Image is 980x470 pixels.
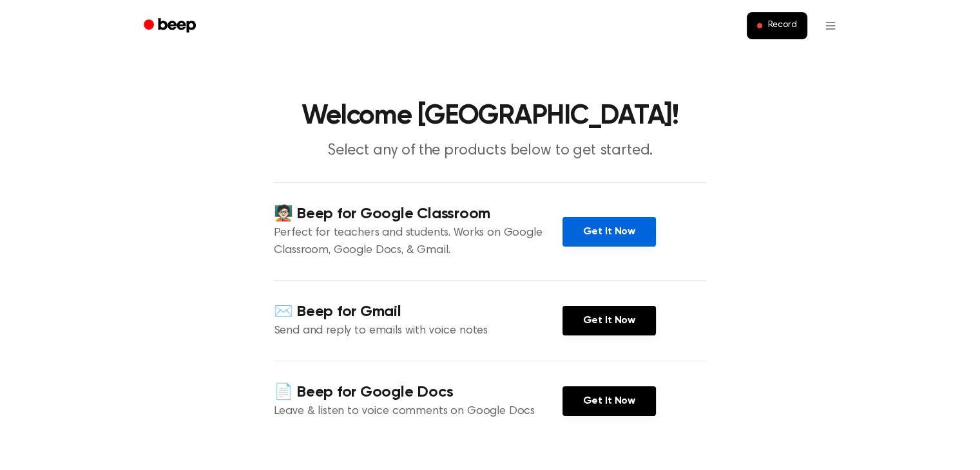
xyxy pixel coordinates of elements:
h1: Welcome [GEOGRAPHIC_DATA]! [160,103,820,130]
button: Record [747,12,807,39]
span: Record [767,20,796,32]
a: Beep [135,14,207,39]
p: Send and reply to emails with voice notes [274,323,562,340]
p: Perfect for teachers and students. Works on Google Classroom, Google Docs, & Gmail. [274,225,562,259]
h4: 🧑🏻‍🏫 Beep for Google Classroom [274,203,562,225]
h4: ✉️ Beep for Gmail [274,301,562,323]
button: Open menu [815,10,846,41]
a: Get It Now [562,386,656,416]
p: Leave & listen to voice comments on Google Docs [274,403,562,420]
a: Get It Now [562,306,656,335]
a: Get It Now [562,217,656,247]
h4: 📄 Beep for Google Docs [274,382,562,403]
p: Select any of the products below to get started. [243,140,738,162]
